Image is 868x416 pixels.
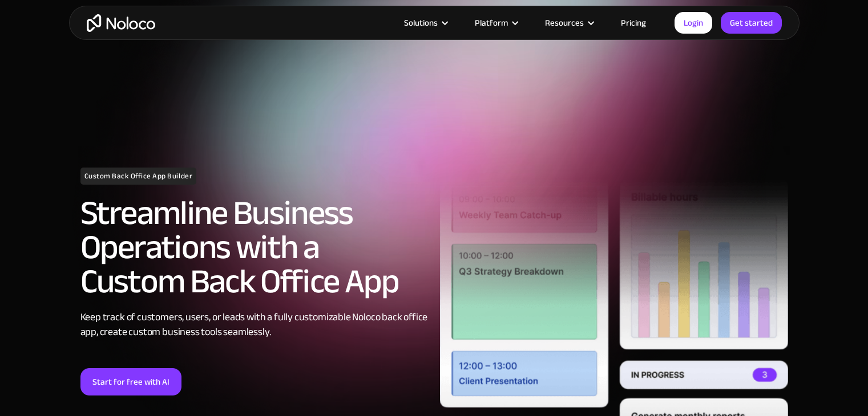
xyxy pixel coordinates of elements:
a: home [87,14,155,32]
a: Pricing [607,15,660,30]
div: Platform [461,15,531,30]
div: Keep track of customers, users, or leads with a fully customizable Noloco back office app, create... [80,310,429,340]
div: Solutions [404,15,438,30]
h1: Custom Back Office App Builder [80,168,197,185]
div: Resources [545,15,584,30]
a: Login [675,12,712,34]
a: Get started [721,12,782,34]
h2: Streamline Business Operations with a Custom Back Office App [80,196,429,299]
div: Solutions [390,15,461,30]
a: Start for free with AI [80,368,181,395]
div: Resources [531,15,607,30]
div: Platform [475,15,508,30]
